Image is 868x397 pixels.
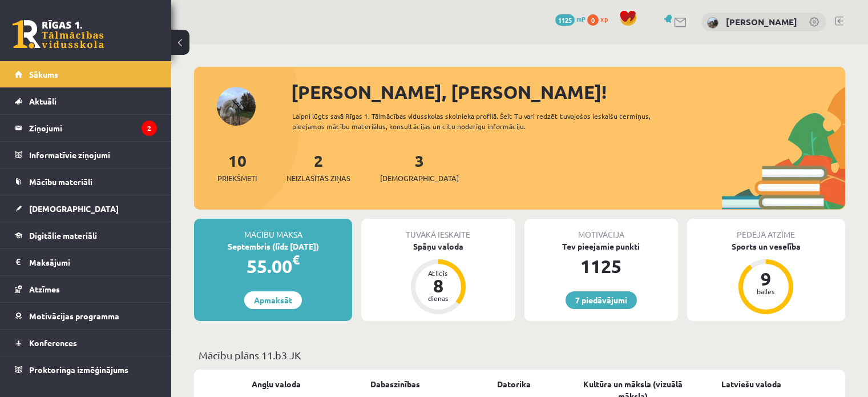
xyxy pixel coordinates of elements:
[194,240,352,252] div: Septembris (līdz [DATE])
[361,219,515,240] div: Tuvākā ieskaite
[15,303,157,329] a: Motivācijas programma
[15,169,157,195] a: Mācību materiāli
[497,378,531,390] a: Datorika
[15,276,157,302] a: Atzīmes
[29,284,60,294] span: Atzīmes
[29,338,77,348] span: Konferences
[726,16,797,27] a: [PERSON_NAME]
[286,150,350,184] a: 2Neizlasītās ziņas
[687,219,845,240] div: Pēdējā atzīme
[13,20,104,49] a: Rīgas 1. Tālmācības vidusskola
[15,88,157,114] a: Aktuāli
[217,173,257,184] span: Priekšmeti
[194,219,352,240] div: Mācību maksa
[29,96,56,106] span: Aktuāli
[749,288,783,295] div: balles
[15,142,157,168] a: Informatīvie ziņojumi
[244,291,302,309] a: Apmaksāt
[29,177,92,187] span: Mācību materiāli
[421,270,455,276] div: Atlicis
[291,78,845,106] div: [PERSON_NAME], [PERSON_NAME]!
[15,356,157,383] a: Proktoringa izmēģinājums
[292,251,300,268] span: €
[29,230,97,240] span: Digitālie materiāli
[15,115,157,141] a: Ziņojumi2
[217,150,257,184] a: 10Priekšmeti
[29,69,58,79] span: Sākums
[252,378,301,390] a: Angļu valoda
[687,240,845,316] a: Sports un veselība 9 balles
[721,378,781,390] a: Latviešu valoda
[555,14,575,26] span: 1125
[15,222,157,248] a: Digitālie materiāli
[29,203,119,214] span: [DEMOGRAPHIC_DATA]
[142,121,157,136] i: 2
[15,61,157,87] a: Sākums
[29,115,157,141] legend: Ziņojumi
[380,150,459,184] a: 3[DEMOGRAPHIC_DATA]
[749,270,783,288] div: 9
[687,240,845,252] div: Sports un veselība
[524,219,678,240] div: Motivācija
[587,14,613,23] a: 0 xp
[286,173,350,184] span: Neizlasītās ziņas
[421,295,455,302] div: dienas
[29,142,157,168] legend: Informatīvie ziņojumi
[29,249,157,275] legend: Maksājumi
[576,14,586,23] span: mP
[15,330,157,356] a: Konferences
[566,291,637,309] a: 7 piedāvājumi
[199,347,841,363] p: Mācību plāns 11.b3 JK
[555,14,586,23] a: 1125 mP
[421,276,455,295] div: 8
[29,364,128,375] span: Proktoringa izmēģinājums
[707,17,718,29] img: Elizabete Marta Ziļeva
[380,173,459,184] span: [DEMOGRAPHIC_DATA]
[361,240,515,252] div: Spāņu valoda
[600,14,608,23] span: xp
[524,240,678,252] div: Tev pieejamie punkti
[15,249,157,275] a: Maksājumi
[292,111,683,131] div: Laipni lūgts savā Rīgas 1. Tālmācības vidusskolas skolnieka profilā. Šeit Tu vari redzēt tuvojošo...
[361,240,515,316] a: Spāņu valoda Atlicis 8 dienas
[15,195,157,222] a: [DEMOGRAPHIC_DATA]
[370,378,420,390] a: Dabaszinības
[29,311,119,321] span: Motivācijas programma
[587,14,599,26] span: 0
[194,252,352,280] div: 55.00
[524,252,678,280] div: 1125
